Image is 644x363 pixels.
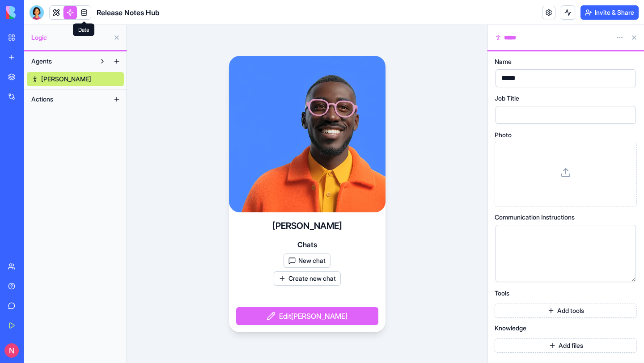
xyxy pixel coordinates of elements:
button: Add files [495,338,637,353]
button: Add tools [495,304,637,318]
span: Name [495,59,512,65]
span: Photo [495,132,512,138]
button: Actions [27,92,110,106]
a: [PERSON_NAME] [27,72,124,86]
span: Knowledge [495,325,526,331]
div: Data [73,24,94,36]
span: Logic [31,33,110,42]
span: Release Notes Hub [97,7,160,18]
span: Job Title [495,95,519,101]
h4: [PERSON_NAME] [272,219,342,232]
button: Invite & Share [580,5,639,20]
span: Tools [495,290,509,296]
span: Communication Instructions [495,214,575,220]
span: Chats [297,239,317,250]
span: Actions [31,95,53,104]
span: [PERSON_NAME] [41,75,91,84]
img: ACg8ocLcociyy9znLq--h6yEi2cYg3E6pP5UTMLYLOfNa3QwLQ1bTA=s96-c [4,343,19,358]
button: Edit[PERSON_NAME] [236,307,378,325]
span: Agents [31,57,52,66]
button: Create new chat [274,271,341,286]
img: logo [6,6,62,19]
button: Agents [27,54,95,68]
button: New chat [284,253,330,268]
